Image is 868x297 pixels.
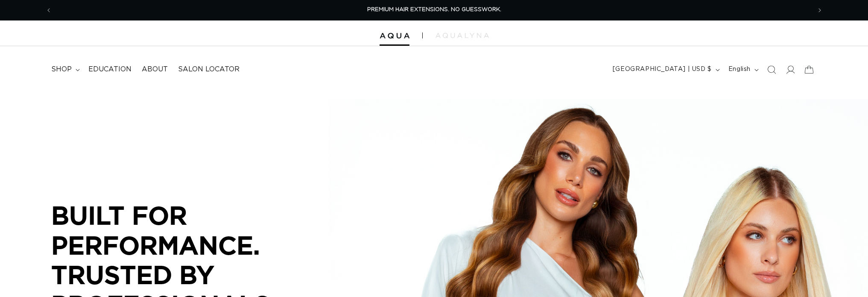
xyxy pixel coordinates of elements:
summary: shop [46,60,83,79]
summary: Search [762,60,781,79]
span: PREMIUM HAIR EXTENSIONS. NO GUESSWORK. [367,7,501,12]
span: Education [88,65,132,74]
span: [GEOGRAPHIC_DATA] | USD $ [613,65,712,74]
span: Salon Locator [178,65,240,74]
button: [GEOGRAPHIC_DATA] | USD $ [608,62,723,78]
span: About [142,65,168,74]
a: Salon Locator [173,60,245,79]
button: English [723,62,762,78]
a: Education [83,60,137,79]
span: English [728,65,751,74]
img: aqualyna.com [435,33,489,38]
button: Previous announcement [39,2,58,18]
img: Aqua Hair Extensions [380,33,409,39]
span: shop [51,65,72,74]
button: Next announcement [810,2,829,18]
a: About [137,60,173,79]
